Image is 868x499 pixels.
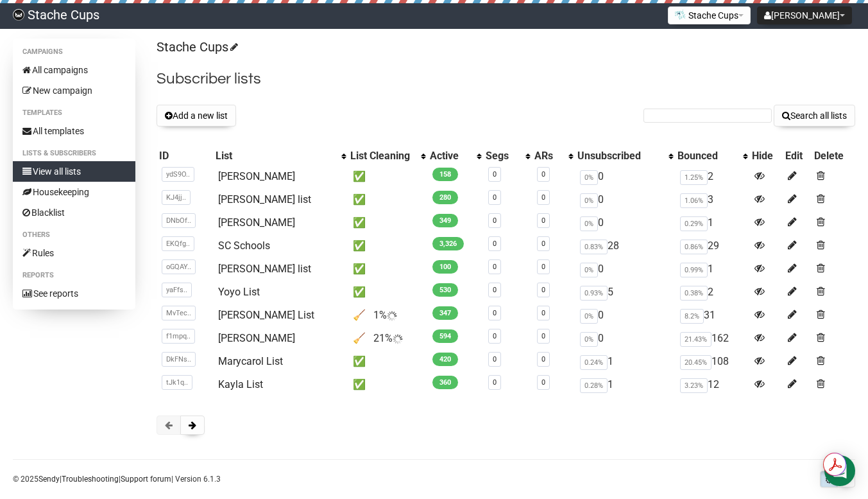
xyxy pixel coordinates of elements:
[783,147,811,165] th: Edit: No sort applied, sorting is disabled
[13,105,135,121] li: Templates
[580,170,598,185] span: 0%
[162,167,194,182] span: ydS9O..
[752,150,780,162] div: Hide
[432,168,458,181] span: 158
[218,216,295,229] a: [PERSON_NAME]
[493,263,497,271] a: 0
[675,350,749,373] td: 108
[348,281,427,304] td: ✅
[348,327,427,350] td: 🧹 21%
[13,202,135,223] a: Blacklist
[675,258,749,281] td: 1
[432,214,458,227] span: 349
[432,306,458,320] span: 347
[393,334,403,344] img: loader.gif
[348,304,427,327] td: 🧹 1%
[13,44,135,60] li: Campaigns
[162,236,194,251] span: EKQfg..
[675,211,749,234] td: 1
[580,240,608,254] span: 0.83%
[483,147,532,165] th: Segs: No sort applied, activate to apply an ascending sort
[218,309,314,321] a: [PERSON_NAME] List
[13,227,135,243] li: Others
[218,332,295,344] a: [PERSON_NAME]
[675,188,749,211] td: 3
[541,309,545,317] a: 0
[13,472,221,486] p: © 2025 | | | Version 6.1.3
[675,147,749,165] th: Bounced: No sort applied, activate to apply an ascending sort
[13,268,135,283] li: Reports
[785,150,808,162] div: Edit
[157,147,212,165] th: ID: No sort applied, sorting is disabled
[541,193,545,202] a: 0
[675,327,749,350] td: 162
[13,243,135,263] a: Rules
[493,286,497,294] a: 0
[432,191,458,204] span: 280
[493,378,497,387] a: 0
[218,355,283,367] a: Marycarol List
[216,150,335,162] div: List
[774,105,855,127] button: Search all lists
[541,378,545,387] a: 0
[541,240,545,248] a: 0
[162,259,196,274] span: oGQAY..
[575,304,675,327] td: 0
[675,165,749,188] td: 2
[812,147,855,165] th: Delete: No sort applied, sorting is disabled
[493,240,497,248] a: 0
[575,211,675,234] td: 0
[218,170,295,182] a: [PERSON_NAME]
[577,150,662,162] div: Unsubscribed
[157,67,855,91] h2: Subscriber lists
[680,286,708,301] span: 0.38%
[541,332,545,340] a: 0
[62,475,119,484] a: Troubleshooting
[13,80,135,101] a: New campaign
[493,170,497,179] a: 0
[432,353,458,366] span: 420
[575,373,675,396] td: 1
[159,150,210,162] div: ID
[541,263,545,271] a: 0
[432,283,458,297] span: 530
[680,332,711,347] span: 21.43%
[121,475,171,484] a: Support forum
[680,378,708,393] span: 3.23%
[350,150,414,162] div: List Cleaning
[348,258,427,281] td: ✅
[541,216,545,225] a: 0
[432,376,458,389] span: 360
[432,329,458,343] span: 594
[580,355,608,370] span: 0.24%
[575,188,675,211] td: 0
[541,286,545,294] a: 0
[541,355,545,363] a: 0
[157,105,236,127] button: Add a new list
[575,350,675,373] td: 1
[580,216,598,231] span: 0%
[13,121,135,141] a: All templates
[580,263,598,277] span: 0%
[13,60,135,80] a: All campaigns
[218,240,270,252] a: SC Schools
[157,39,236,55] a: Stache Cups
[493,309,497,317] a: 0
[580,286,608,301] span: 0.93%
[680,170,708,185] span: 1.25%
[575,281,675,304] td: 5
[432,237,464,250] span: 3,326
[162,283,192,297] span: yaFfs..
[534,150,562,162] div: ARs
[348,234,427,258] td: ✅
[541,170,545,179] a: 0
[580,193,598,208] span: 0%
[13,161,135,182] a: View all lists
[580,309,598,324] span: 0%
[680,309,704,324] span: 8.2%
[13,9,24,21] img: 8653db3730727d876aa9d6134506b5c0
[162,375,192,390] span: tJk1q..
[668,6,751,24] button: Stache Cups
[213,147,348,165] th: List: No sort applied, activate to apply an ascending sort
[348,350,427,373] td: ✅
